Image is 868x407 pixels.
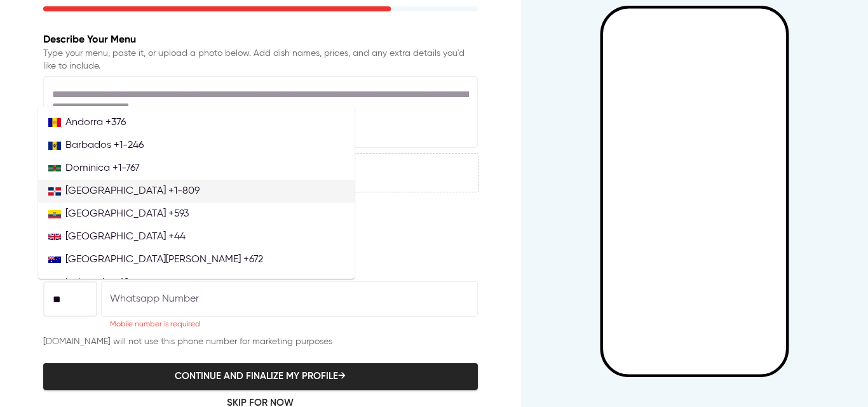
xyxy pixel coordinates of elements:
[65,206,189,222] div: [GEOGRAPHIC_DATA] +593
[43,335,478,348] p: [DOMAIN_NAME] will not use this phone number for marketing purposes
[57,368,464,385] span: Continue and Finalize my Profile →
[65,252,263,267] div: [GEOGRAPHIC_DATA][PERSON_NAME] +672
[603,8,786,374] iframe: Mobile Preview
[65,275,129,290] div: Indonesia +62
[65,229,186,244] div: [GEOGRAPHIC_DATA] +44
[43,47,478,72] p: Type your menu, paste it, or upload a photo below. Add dish names, prices, and any extra details ...
[43,363,478,390] button: Continue and Finalize my Profile→
[65,183,200,199] div: [GEOGRAPHIC_DATA] +1-809
[110,319,469,331] p: Mobile number is required
[43,32,478,47] p: Describe Your Menu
